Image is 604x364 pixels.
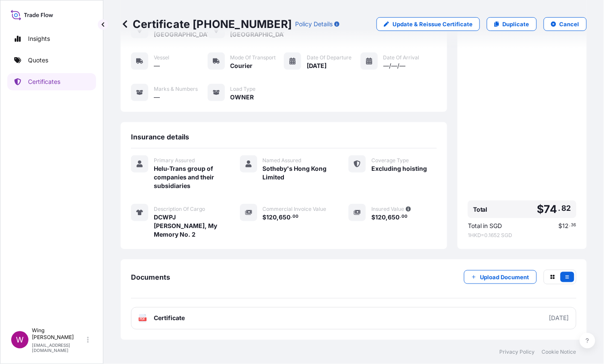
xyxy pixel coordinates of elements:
text: PDF [140,318,146,321]
a: Certificates [7,73,96,90]
span: $ [537,204,544,215]
a: Privacy Policy [500,349,535,355]
span: DCWPJ [PERSON_NAME], My Memory No. 2 [154,213,219,239]
a: Insights [7,30,96,47]
span: Vessel [154,54,169,61]
p: Wing [PERSON_NAME] [32,327,85,341]
span: Total in SGD [468,222,502,230]
span: Total [473,205,488,214]
span: 120 [267,214,277,220]
span: Documents [131,273,170,281]
span: . [400,215,401,218]
span: 74 [544,204,557,215]
p: Upload Document [480,273,529,281]
p: Policy Details [295,20,333,28]
span: Excluding hoisting [371,164,427,173]
a: Duplicate [487,17,537,31]
a: Update & Reissue Certificate [377,17,480,31]
span: Load Type [230,86,256,93]
p: Quotes [28,56,48,65]
span: Named Assured [263,157,302,164]
span: OWNER [230,93,254,102]
span: Insurance details [131,133,189,141]
p: Cancel [560,20,579,28]
a: Cookie Notice [542,349,576,355]
p: [EMAIL_ADDRESS][DOMAIN_NAME] [32,342,85,353]
span: 36 [571,224,576,227]
button: Cancel [544,17,587,31]
span: 1 HKD = 0.1652 SGD [468,232,576,239]
span: Date of Departure [307,54,352,61]
p: Update & Reissue Certificate [392,20,473,28]
span: , [386,214,388,220]
span: —/—/— [383,62,406,70]
span: Description Of Cargo [154,206,205,213]
span: 00 [402,215,408,218]
span: 00 [293,215,299,218]
span: 120 [375,214,386,220]
span: $ [263,214,267,220]
span: Courier [230,62,253,70]
p: Duplicate [503,20,529,28]
span: — [154,62,160,70]
span: Coverage Type [371,157,409,164]
span: 650 [279,214,291,220]
span: 82 [562,206,571,211]
span: Mode of Transport [230,54,276,61]
span: Marks & Numbers [154,86,198,93]
a: Quotes [7,52,96,69]
p: Certificate [PHONE_NUMBER] [121,17,292,31]
span: $ [559,223,563,229]
p: Insights [28,34,50,43]
span: . [570,224,571,227]
span: — [154,93,160,102]
span: , [277,214,279,220]
span: . [558,206,561,211]
span: 650 [388,214,399,220]
div: [DATE] [549,314,569,323]
span: Sotheby's Hong Kong Limited [263,164,328,182]
span: Certificate [154,314,185,323]
span: W [16,336,24,344]
button: Upload Document [464,270,537,284]
span: Insured Value [371,206,404,213]
span: $ [371,214,375,220]
span: Commercial Invoice Value [263,206,327,213]
span: Helu-Trans group of companies and their subsidiaries [154,164,219,190]
span: Date of Arrival [383,54,420,61]
span: Primary Assured [154,157,195,164]
p: Certificates [28,77,60,86]
span: [DATE] [307,62,327,70]
span: 12 [563,223,569,229]
a: PDFCertificate[DATE] [131,307,576,330]
span: . [291,215,293,218]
